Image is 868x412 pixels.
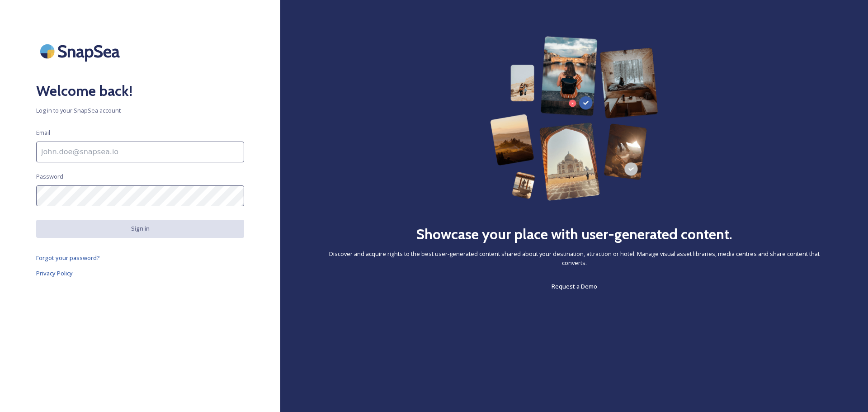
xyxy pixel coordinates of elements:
[552,281,597,292] a: Request a Demo
[36,220,244,237] button: Sign in
[36,254,100,262] span: Forgot your password?
[36,269,73,277] span: Privacy Policy
[490,36,658,201] img: 63b42ca75bacad526042e722_Group%20154-p-800.png
[36,128,50,137] span: Email
[36,252,244,263] a: Forgot your password?
[36,106,244,115] span: Log in to your SnapSea account
[36,80,244,102] h2: Welcome back!
[552,282,597,290] span: Request a Demo
[36,172,63,181] span: Password
[36,142,244,162] input: john.doe@snapsea.io
[36,36,127,66] img: SnapSea Logo
[36,268,244,279] a: Privacy Policy
[316,250,832,267] span: Discover and acquire rights to the best user-generated content shared about your destination, att...
[416,223,732,245] h2: Showcase your place with user-generated content.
